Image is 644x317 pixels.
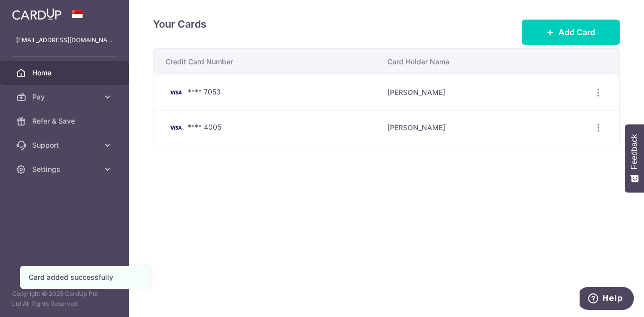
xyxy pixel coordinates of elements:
td: [PERSON_NAME] [379,110,581,145]
img: Bank Card [166,122,186,134]
span: Settings [32,164,99,174]
th: Card Holder Name [379,49,581,75]
img: Bank Card [166,86,186,98]
span: Add Card [558,26,595,38]
div: Card added successfully [29,272,140,282]
button: Feedback - Show survey [625,124,644,192]
h4: Your Cards [153,16,206,32]
span: Pay [32,92,99,102]
button: Add Card [522,20,620,45]
iframe: Opens a widget where you can find more information [580,287,634,312]
th: Credit Card Number [153,49,379,75]
td: [PERSON_NAME] [379,75,581,110]
img: CardUp [12,8,61,20]
span: Home [32,68,99,78]
p: [EMAIL_ADDRESS][DOMAIN_NAME] [16,35,113,45]
span: Feedback [630,134,639,169]
span: Refer & Save [32,116,99,126]
span: Support [32,140,99,150]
